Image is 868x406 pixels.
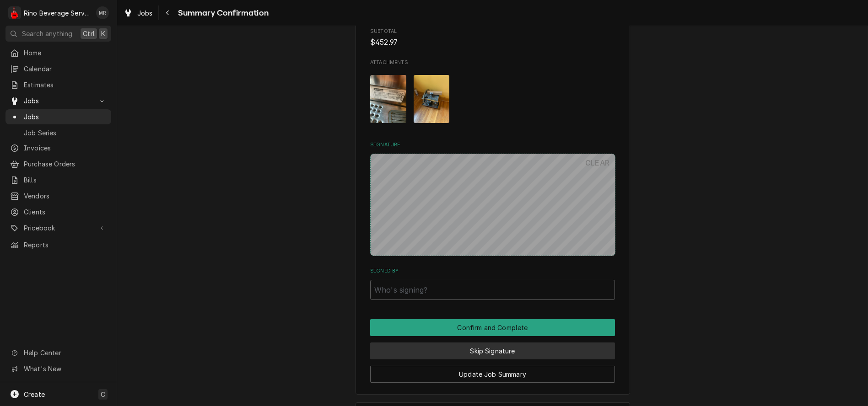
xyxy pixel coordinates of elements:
[370,38,398,47] span: $452.97
[96,6,109,19] div: Melissa Rinehart's Avatar
[5,125,111,140] a: Job Series
[24,240,107,250] span: Reports
[24,364,106,374] span: What's New
[24,96,93,106] span: Jobs
[5,45,111,60] a: Home
[161,5,175,20] button: Navigate back
[5,204,111,219] a: Clients
[370,319,615,336] button: Confirm and Complete
[96,6,109,19] div: MR
[101,390,105,399] span: C
[5,220,111,235] a: Go to Pricebook
[5,77,111,92] a: Estimates
[414,75,450,123] img: 5iHr3eufQYSPF1TDW8Ec
[580,154,615,172] button: CLEAR
[370,75,406,123] img: HbazwyR96pvAqeE6j5XA
[370,37,615,48] span: Subtotal
[370,342,615,359] button: Skip Signature
[5,26,111,42] button: Search anythingCtrlK
[5,109,111,124] a: Jobs
[370,28,615,48] div: Subtotal
[24,112,107,122] span: Jobs
[24,207,107,217] span: Clients
[5,361,111,376] a: Go to What's New
[24,48,107,58] span: Home
[370,359,615,383] div: Button Group Row
[5,188,111,203] a: Vendors
[24,8,91,18] div: Rino Beverage Service
[5,172,111,187] a: Bills
[24,64,107,74] span: Calendar
[370,59,615,130] div: Attachments
[83,29,95,38] span: Ctrl
[120,5,156,21] a: Jobs
[370,336,615,359] div: Button Group Row
[370,28,615,35] span: Subtotal
[24,80,107,90] span: Estimates
[5,156,111,171] a: Purchase Orders
[370,267,615,275] label: Signed By
[5,93,111,108] a: Go to Jobs
[370,280,615,300] input: Who's signing?
[8,6,21,19] div: R
[370,267,615,300] div: Signed By
[175,7,269,19] span: Summary Confirmation
[370,141,615,149] label: Signature
[24,128,107,138] span: Job Series
[5,237,111,252] a: Reports
[24,223,93,233] span: Pricebook
[24,175,107,185] span: Bills
[370,319,615,336] div: Button Group Row
[24,159,107,169] span: Purchase Orders
[24,143,107,153] span: Invoices
[5,61,111,76] a: Calendar
[5,345,111,360] a: Go to Help Center
[370,141,615,256] div: Signature
[101,29,105,38] span: K
[137,8,153,18] span: Jobs
[24,390,45,398] span: Create
[8,6,21,19] div: Rino Beverage Service's Avatar
[24,348,106,358] span: Help Center
[24,191,107,201] span: Vendors
[370,319,615,383] div: Button Group
[22,29,72,38] span: Search anything
[5,140,111,155] a: Invoices
[370,59,615,66] span: Attachments
[370,366,615,383] button: Update Job Summary
[370,68,615,130] span: Attachments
